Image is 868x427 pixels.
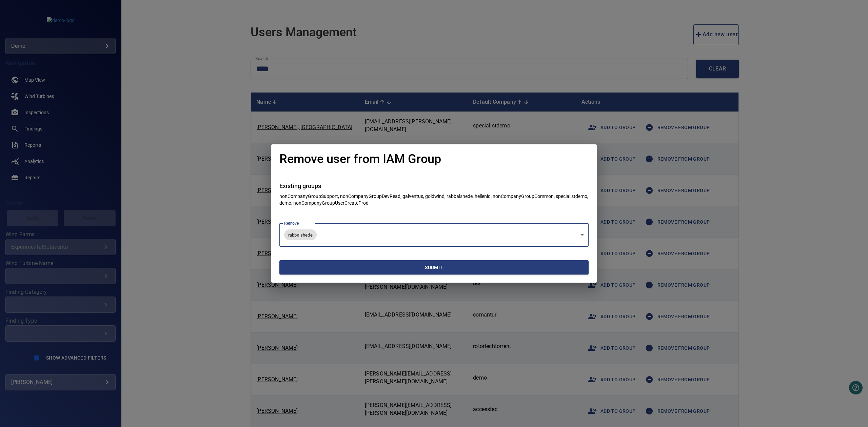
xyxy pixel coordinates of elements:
[279,152,441,166] h1: Remove user from IAM Group
[284,232,317,238] span: rabbalshede
[279,260,589,275] button: Submit
[282,263,586,272] span: Submit
[279,193,589,206] p: nonCompanyGroupSupport, nonCompanyGroupDevRead, galventus, goldwind, rabbalshede, helleniq, nonCo...
[279,183,589,189] h4: Existing groups
[279,223,589,247] div: rabbalshede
